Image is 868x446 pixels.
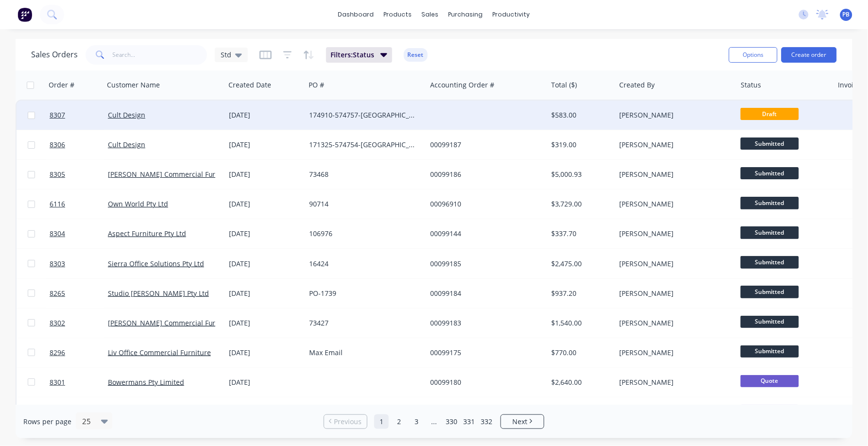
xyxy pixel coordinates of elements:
[320,414,548,429] ul: Pagination
[619,289,727,298] div: [PERSON_NAME]
[228,80,271,90] div: Created Date
[50,309,108,338] a: 8302
[108,318,236,327] a: [PERSON_NAME] Commercial Furniture
[552,229,608,239] div: $337.70
[619,348,727,358] div: [PERSON_NAME]
[229,170,301,179] div: [DATE]
[552,348,608,358] div: $770.00
[50,279,108,308] a: 8265
[552,377,608,387] div: $2,640.00
[462,414,476,429] a: Page 331
[309,80,324,90] div: PO #
[430,199,538,209] div: 00096910
[229,140,301,150] div: [DATE]
[309,259,417,269] div: 16424
[108,377,184,387] a: Bowermans Pty Limited
[50,130,108,159] a: 8306
[229,348,301,358] div: [DATE]
[741,286,799,298] span: Submitted
[229,199,301,209] div: [DATE]
[741,316,799,328] span: Submitted
[108,199,168,208] a: Own World Pty Ltd
[50,249,108,278] a: 8303
[309,348,417,358] div: Max Email
[619,259,727,269] div: [PERSON_NAME]
[619,199,727,209] div: [PERSON_NAME]
[17,7,32,22] img: Factory
[50,338,108,367] a: 8296
[229,377,301,387] div: [DATE]
[229,229,301,239] div: [DATE]
[430,170,538,179] div: 00099186
[309,289,417,298] div: PO-1739
[430,259,538,269] div: 00099185
[229,259,301,269] div: [DATE]
[229,318,301,328] div: [DATE]
[501,417,544,427] a: Next page
[552,170,608,179] div: $5,000.93
[331,50,375,60] span: Filters: Status
[50,219,108,248] a: 8304
[552,80,577,90] div: Total ($)
[741,137,799,150] span: Submitted
[430,80,494,90] div: Accounting Order #
[50,229,65,239] span: 8304
[309,318,417,328] div: 73427
[326,47,392,63] button: Filters:Status
[619,318,727,328] div: [PERSON_NAME]
[374,414,389,429] a: Page 1 is your current page
[552,289,608,298] div: $937.20
[50,160,108,189] a: 8305
[417,7,444,22] div: sales
[512,417,527,427] span: Next
[50,377,65,387] span: 8301
[430,140,538,150] div: 00099187
[741,108,799,120] span: Draft
[741,345,799,358] span: Submitted
[108,229,186,238] a: Aspect Furniture Pty Ltd
[108,170,236,179] a: [PERSON_NAME] Commercial Furniture
[50,110,65,120] span: 8307
[552,199,608,209] div: $3,729.00
[309,199,417,209] div: 90714
[50,101,108,130] a: 8307
[50,348,65,358] span: 8296
[392,414,406,429] a: Page 2
[430,318,538,328] div: 00099183
[430,377,538,387] div: 00099180
[741,80,762,90] div: Status
[50,318,65,328] span: 8302
[50,368,108,397] a: 8301
[552,259,608,269] div: $2,475.00
[404,48,428,62] button: Reset
[741,256,799,268] span: Submitted
[619,170,727,179] div: [PERSON_NAME]
[430,348,538,358] div: 00099175
[409,414,424,429] a: Page 3
[552,140,608,150] div: $319.00
[324,417,367,427] a: Previous page
[108,348,211,357] a: Liv Office Commercial Furniture
[333,7,379,22] a: dashboard
[108,259,204,268] a: Sierra Office Solutions Pty Ltd
[334,417,362,427] span: Previous
[619,110,727,120] div: [PERSON_NAME]
[309,170,417,179] div: 73468
[741,226,799,239] span: Submitted
[31,50,78,59] h1: Sales Orders
[741,197,799,209] span: Submitted
[781,47,837,63] button: Create order
[479,414,494,429] a: Page 332
[619,377,727,387] div: [PERSON_NAME]
[23,417,71,427] span: Rows per page
[50,199,65,209] span: 6116
[107,80,160,90] div: Customer Name
[430,289,538,298] div: 00099184
[50,140,65,150] span: 8306
[488,7,535,22] div: productivity
[50,170,65,179] span: 8305
[229,289,301,298] div: [DATE]
[50,289,65,298] span: 8265
[108,289,209,298] a: Studio [PERSON_NAME] Pty Ltd
[444,7,488,22] div: purchasing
